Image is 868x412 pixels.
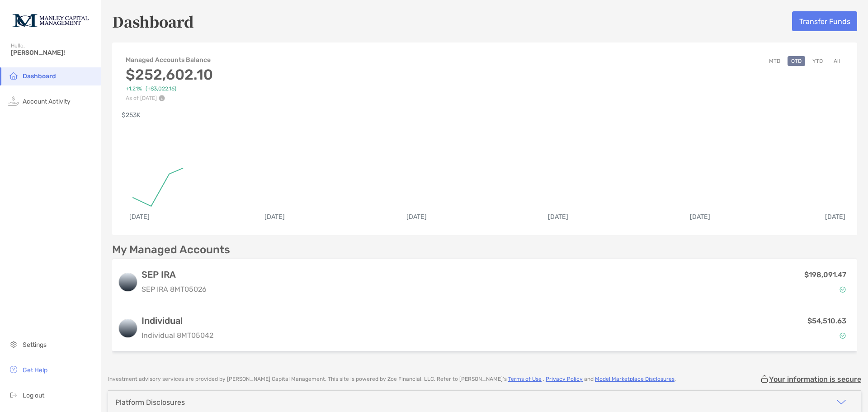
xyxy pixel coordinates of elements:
text: [DATE] [825,213,845,221]
text: [DATE] [129,213,150,221]
span: ( +$3,022.16 ) [146,85,176,92]
span: +1.21% [126,85,142,92]
a: Terms of Use [508,376,542,382]
h3: $252,602.10 [126,66,213,83]
button: MTD [765,56,784,66]
span: Get Help [23,366,47,374]
p: $54,510.63 [807,315,846,327]
span: Log out [23,392,44,399]
h4: Managed Accounts Balance [126,56,213,64]
span: Account Activity [23,98,71,105]
p: $198,091.47 [804,269,846,280]
button: Transfer Funds [792,11,857,31]
text: [DATE] [264,213,285,221]
h3: Individual [142,315,213,326]
text: [DATE] [406,213,427,221]
img: Account Status icon [840,332,846,339]
img: activity icon [8,95,19,106]
img: logo account [119,273,137,291]
img: logo account [119,319,137,337]
p: Your information is secure [769,375,861,384]
p: As of [DATE] [126,95,213,101]
text: [DATE] [548,213,568,221]
img: Performance Info [159,95,165,101]
button: QTD [788,56,805,66]
img: settings icon [8,339,19,350]
h5: Dashboard [112,11,194,32]
h3: SEP IRA [142,269,207,280]
img: Account Status icon [840,286,846,293]
p: My Managed Accounts [112,244,230,256]
img: household icon [8,70,19,81]
img: get-help icon [8,364,19,375]
div: Platform Disclosures [115,398,185,407]
button: YTD [809,56,826,66]
img: icon arrow [836,397,847,407]
a: Privacy Policy [546,376,583,382]
img: Zoe Logo [11,4,90,36]
text: $253K [122,111,141,119]
img: logout icon [8,389,19,400]
p: Individual 8MT05042 [142,330,213,341]
p: Investment advisory services are provided by [PERSON_NAME] Capital Management . This site is powe... [108,376,676,383]
a: Model Marketplace Disclosures [595,376,675,382]
span: Settings [23,341,47,349]
p: SEP IRA 8MT05026 [142,284,207,295]
span: [PERSON_NAME]! [11,49,95,57]
button: All [830,56,844,66]
span: Dashboard [23,72,56,80]
text: [DATE] [690,213,710,221]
